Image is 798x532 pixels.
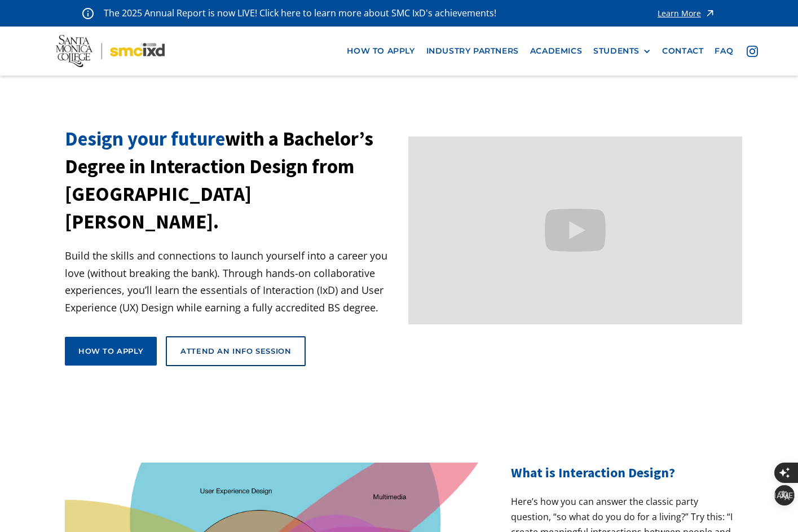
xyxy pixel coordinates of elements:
[593,46,640,56] div: STUDENTS
[56,35,165,67] img: Santa Monica College - SMC IxD logo
[65,126,225,151] span: Design your future
[82,7,94,19] img: icon - information - alert
[341,41,420,61] a: how to apply
[408,137,743,324] iframe: Design your future with a Bachelor's Degree in Interaction Design from Santa Monica College
[524,41,588,61] a: Academics
[166,336,306,366] a: Attend an Info Session
[511,463,733,483] h2: What is Interaction Design?
[104,6,497,21] p: The 2025 Annual Report is now LIVE! Click here to learn more about SMC IxD's achievements!
[747,46,758,57] img: icon - instagram
[78,346,143,356] div: How to apply
[658,10,701,17] div: Learn More
[658,6,716,21] a: Learn More
[65,337,157,365] a: How to apply
[65,125,399,236] h1: with a Bachelor’s Degree in Interaction Design from [GEOGRAPHIC_DATA][PERSON_NAME].
[709,41,739,61] a: faq
[656,41,709,61] a: contact
[421,41,524,61] a: industry partners
[180,346,291,356] div: Attend an Info Session
[65,247,399,316] p: Build the skills and connections to launch yourself into a career you love (without breaking the ...
[593,46,651,56] div: STUDENTS
[704,6,716,21] img: icon - arrow - alert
